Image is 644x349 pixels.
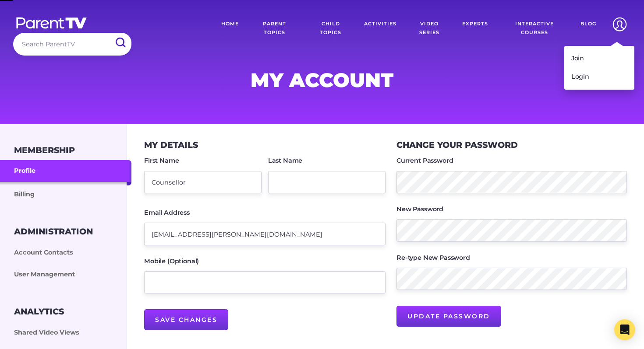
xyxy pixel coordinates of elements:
[304,13,358,44] a: Child Topics
[14,227,93,237] h3: Administration
[144,140,198,150] h3: My Details
[396,255,470,261] label: Re-type New Password
[396,140,518,150] h3: Change your Password
[564,68,634,86] a: Login
[564,49,634,68] a: Join
[357,13,403,44] a: Activities
[144,157,179,164] label: First Name
[144,309,228,330] input: Save Changes
[13,33,131,55] input: Search ParentTV
[268,157,303,164] label: Last Name
[111,71,533,89] h1: My Account
[215,13,245,44] a: Home
[456,13,495,44] a: Experts
[15,17,88,29] img: parenttv-logo-white.4c85aaf.svg
[609,13,631,35] img: Account
[109,33,131,52] input: Submit
[574,13,603,44] a: Blog
[14,145,75,155] h3: Membership
[396,157,453,164] label: Current Password
[14,307,64,317] h3: Analytics
[495,13,574,44] a: Interactive Courses
[614,319,635,340] div: Open Intercom Messenger
[144,258,199,264] label: Mobile (Optional)
[396,206,443,212] label: New Password
[245,13,304,44] a: Parent Topics
[396,306,501,327] input: Update Password
[144,209,190,216] label: Email Address
[403,13,456,44] a: Video Series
